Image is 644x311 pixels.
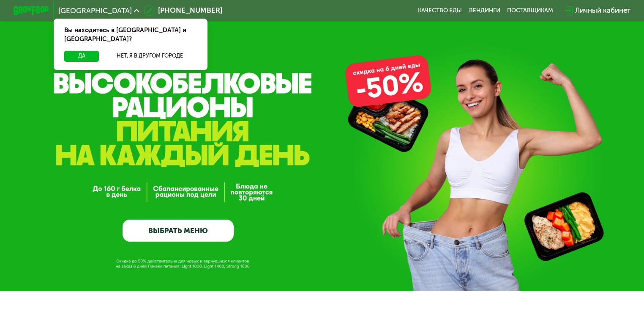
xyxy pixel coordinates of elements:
span: [GEOGRAPHIC_DATA] [58,7,132,14]
div: поставщикам [507,7,553,14]
div: Личный кабинет [575,5,630,16]
a: [PHONE_NUMBER] [144,5,222,16]
a: Вендинги [469,7,500,14]
button: Нет, я в другом городе [102,51,196,61]
a: Качество еды [418,7,462,14]
div: Вы находитесь в [GEOGRAPHIC_DATA] и [GEOGRAPHIC_DATA]? [54,19,207,51]
a: ВЫБРАТЬ МЕНЮ [123,220,234,242]
button: Да [64,51,99,61]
